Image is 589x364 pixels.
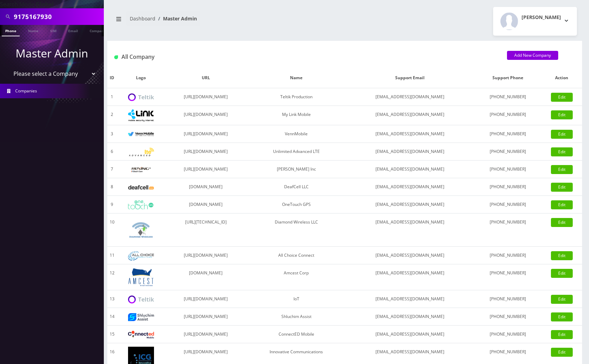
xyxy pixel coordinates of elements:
[114,55,118,59] img: All Company
[247,308,346,326] td: Shluchim Assist
[128,166,154,173] img: Rexing Inc
[165,326,247,343] td: [URL][DOMAIN_NAME]
[107,125,117,143] td: 3
[551,295,573,304] a: Edit
[247,143,346,161] td: Unlimited Advanced LTE
[474,143,542,161] td: [PHONE_NUMBER]
[474,196,542,213] td: [PHONE_NUMBER]
[107,68,117,88] th: ID
[551,110,573,119] a: Edit
[128,185,154,190] img: DeafCell LLC
[474,125,542,143] td: [PHONE_NUMBER]
[165,88,247,106] td: [URL][DOMAIN_NAME]
[107,308,117,326] td: 14
[86,25,109,36] a: Company
[346,143,474,161] td: [EMAIL_ADDRESS][DOMAIN_NAME]
[107,213,117,247] td: 10
[247,106,346,125] td: My Link Mobile
[107,196,117,213] td: 9
[117,68,165,88] th: Logo
[474,68,542,88] th: Support Phone
[128,313,154,321] img: Shluchim Assist
[346,125,474,143] td: [EMAIL_ADDRESS][DOMAIN_NAME]
[474,326,542,343] td: [PHONE_NUMBER]
[346,308,474,326] td: [EMAIL_ADDRESS][DOMAIN_NAME]
[474,264,542,290] td: [PHONE_NUMBER]
[551,130,573,139] a: Edit
[128,109,154,121] img: My Link Mobile
[522,15,561,20] h2: [PERSON_NAME]
[346,247,474,264] td: [EMAIL_ADDRESS][DOMAIN_NAME]
[47,25,60,36] a: SIM
[107,326,117,343] td: 15
[128,295,154,303] img: IoT
[247,178,346,196] td: DeafCell LLC
[107,178,117,196] td: 8
[474,88,542,106] td: [PHONE_NUMBER]
[551,330,573,339] a: Edit
[165,125,247,143] td: [URL][DOMAIN_NAME]
[107,290,117,308] td: 13
[36,0,54,8] strong: Global
[65,25,81,36] a: Email
[346,213,474,247] td: [EMAIL_ADDRESS][DOMAIN_NAME]
[247,196,346,213] td: OneTouch GPS
[165,264,247,290] td: [DOMAIN_NAME]
[346,88,474,106] td: [EMAIL_ADDRESS][DOMAIN_NAME]
[165,106,247,125] td: [URL][DOMAIN_NAME]
[165,213,247,247] td: [URL][TECHNICAL_ID]
[551,93,573,102] a: Edit
[107,106,117,125] td: 2
[542,68,582,88] th: Action
[551,269,573,278] a: Edit
[2,25,20,36] a: Phone
[107,88,117,106] td: 1
[128,331,154,338] img: ConnectED Mobile
[165,196,247,213] td: [DOMAIN_NAME]
[165,68,247,88] th: URL
[112,11,339,31] nav: breadcrumb
[165,247,247,264] td: [URL][DOMAIN_NAME]
[165,290,247,308] td: [URL][DOMAIN_NAME]
[346,106,474,125] td: [EMAIL_ADDRESS][DOMAIN_NAME]
[346,196,474,213] td: [EMAIL_ADDRESS][DOMAIN_NAME]
[551,251,573,260] a: Edit
[507,51,558,60] a: Add New Company
[165,308,247,326] td: [URL][DOMAIN_NAME]
[551,183,573,192] a: Edit
[247,161,346,178] td: [PERSON_NAME] Inc
[474,178,542,196] td: [PHONE_NUMBER]
[474,213,542,247] td: [PHONE_NUMBER]
[474,290,542,308] td: [PHONE_NUMBER]
[165,178,247,196] td: [DOMAIN_NAME]
[15,88,37,94] span: Companies
[247,68,346,88] th: Name
[155,15,197,22] li: Master Admin
[128,268,154,286] img: Amcest Corp
[474,161,542,178] td: [PHONE_NUMBER]
[165,161,247,178] td: [URL][DOMAIN_NAME]
[346,264,474,290] td: [EMAIL_ADDRESS][DOMAIN_NAME]
[551,348,573,357] a: Edit
[128,217,154,243] img: Diamond Wireless LLC
[247,213,346,247] td: Diamond Wireless LLC
[551,312,573,321] a: Edit
[247,326,346,343] td: ConnectED Mobile
[107,143,117,161] td: 6
[128,251,154,261] img: All Choice Connect
[247,88,346,106] td: Teltik Production
[247,290,346,308] td: IoT
[551,147,573,156] a: Edit
[247,125,346,143] td: VennMobile
[474,308,542,326] td: [PHONE_NUMBER]
[247,264,346,290] td: Amcest Corp
[247,247,346,264] td: All Choice Connect
[107,264,117,290] td: 12
[14,10,102,23] input: Search All Companies
[474,106,542,125] td: [PHONE_NUMBER]
[128,132,154,137] img: VennMobile
[165,143,247,161] td: [URL][DOMAIN_NAME]
[107,161,117,178] td: 7
[114,54,497,60] h1: All Company
[346,178,474,196] td: [EMAIL_ADDRESS][DOMAIN_NAME]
